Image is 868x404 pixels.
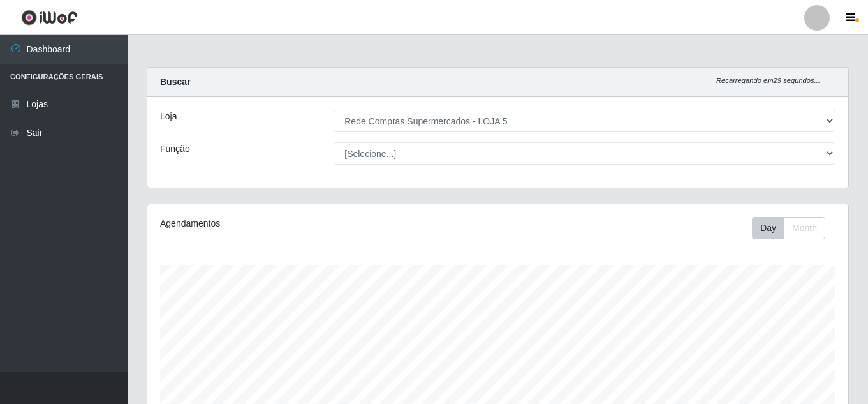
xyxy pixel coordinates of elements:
[752,217,835,239] div: Toolbar with button groups
[160,142,190,156] label: Função
[752,217,825,239] div: First group
[752,217,784,239] button: Day
[160,77,190,87] strong: Buscar
[716,77,820,84] i: Recarregando em 29 segundos...
[160,110,177,123] label: Loja
[21,10,78,26] img: CoreUI Logo
[160,217,430,230] div: Agendamentos
[784,217,825,239] button: Month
